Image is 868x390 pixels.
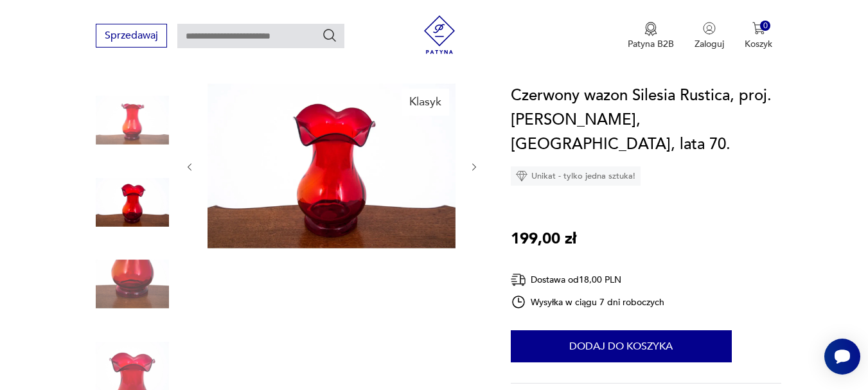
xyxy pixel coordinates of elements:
img: Zdjęcie produktu Czerwony wazon Silesia Rustica, proj. L. Fiedorowicz, Ząbkowice, lata 70. [96,84,169,157]
div: Wysyłka w ciągu 7 dni roboczych [511,294,665,310]
div: Dostawa od 18,00 PLN [511,272,665,288]
p: Zaloguj [695,38,724,50]
button: 0Koszyk [745,22,772,50]
img: Zdjęcie produktu Czerwony wazon Silesia Rustica, proj. L. Fiedorowicz, Ząbkowice, lata 70. [96,247,169,321]
button: Sprzedawaj [96,24,167,48]
p: Koszyk [745,38,772,50]
button: Patyna B2B [628,22,674,50]
img: Ikona dostawy [511,272,526,288]
img: Ikona diamentu [516,170,527,182]
iframe: Smartsupp widget button [824,339,860,375]
div: 0 [760,21,771,31]
img: Patyna - sklep z meblami i dekoracjami vintage [420,15,459,54]
button: Szukaj [322,28,337,43]
button: Zaloguj [695,22,724,50]
div: Unikat - tylko jedna sztuka! [511,166,641,186]
img: Ikonka użytkownika [703,22,716,35]
a: Sprzedawaj [96,32,167,41]
img: Ikona koszyka [752,22,765,35]
img: Zdjęcie produktu Czerwony wazon Silesia Rustica, proj. L. Fiedorowicz, Ząbkowice, lata 70. [96,166,169,239]
button: Dodaj do koszyka [511,330,732,362]
a: Ikona medaluPatyna B2B [628,22,674,50]
h1: Czerwony wazon Silesia Rustica, proj. [PERSON_NAME], [GEOGRAPHIC_DATA], lata 70. [511,84,782,157]
div: Klasyk [402,89,449,116]
img: Zdjęcie produktu Czerwony wazon Silesia Rustica, proj. L. Fiedorowicz, Ząbkowice, lata 70. [208,84,456,249]
p: Patyna B2B [628,38,674,50]
img: Ikona medalu [644,22,657,36]
p: 199,00 zł [511,227,576,251]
